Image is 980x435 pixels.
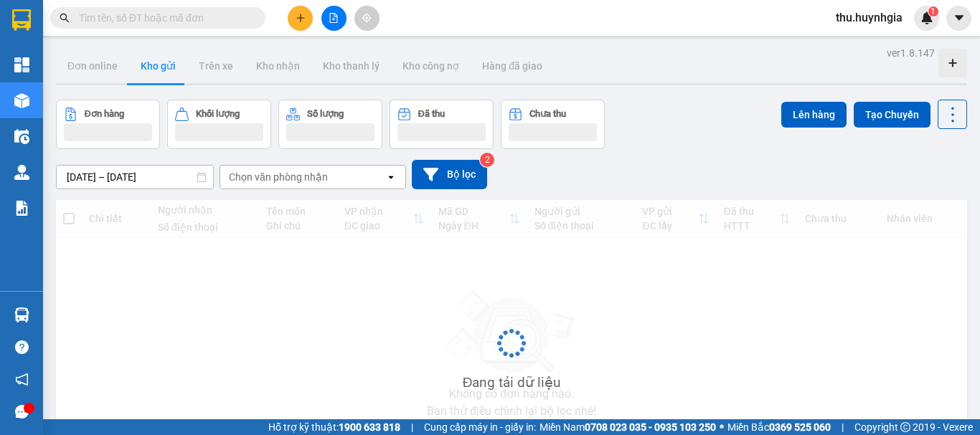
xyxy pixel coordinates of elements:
[14,57,29,72] img: dashboard-icon
[339,421,400,433] strong: 1900 633 818
[14,165,29,180] img: warehouse-icon
[354,6,380,31] button: aim
[385,171,397,183] svg: open
[268,419,400,435] span: Hỗ trợ kỹ thuật:
[56,49,129,83] button: Đơn online
[720,424,724,430] span: ⚪️
[928,6,938,16] sup: 1
[167,100,271,149] button: Khối lượng
[14,201,29,216] img: solution-icon
[15,405,29,419] span: message
[278,100,382,149] button: Số lượng
[953,11,966,24] span: caret-down
[60,13,70,23] span: search
[412,160,487,189] button: Bộ lọc
[390,100,494,149] button: Đã thu
[769,421,831,433] strong: 0369 525 060
[288,6,313,31] button: plus
[391,49,471,83] button: Kho công nợ
[887,45,935,61] div: ver 1.8.147
[56,100,160,149] button: Đơn hàng
[727,419,831,435] span: Miền Bắc
[540,419,716,435] span: Miền Nam
[15,373,29,386] span: notification
[362,13,372,23] span: aim
[480,153,494,167] sup: 2
[529,109,566,119] div: Chưa thu
[229,170,328,184] div: Chọn văn phòng nhận
[187,49,245,83] button: Trên xe
[311,49,391,83] button: Kho thanh lý
[471,49,554,83] button: Hàng đã giao
[14,93,29,108] img: warehouse-icon
[930,6,936,16] span: 1
[329,13,339,23] span: file-add
[920,11,933,24] img: icon-new-feature
[824,9,914,27] span: thu.huynhgia
[585,421,716,433] strong: 0708 023 035 - 0935 103 250
[307,109,344,119] div: Số lượng
[411,419,413,435] span: |
[14,129,29,144] img: warehouse-icon
[900,422,910,432] span: copyright
[196,109,240,119] div: Khối lượng
[463,372,561,393] div: Đang tải dữ liệu
[938,49,967,77] div: Tạo kho hàng mới
[854,102,930,128] button: Tạo Chuyến
[12,9,31,31] img: logo-vxr
[424,419,536,435] span: Cung cấp máy in - giấy in:
[321,6,347,31] button: file-add
[781,102,847,128] button: Lên hàng
[79,10,248,26] input: Tìm tên, số ĐT hoặc mã đơn
[14,307,29,322] img: warehouse-icon
[57,166,213,188] input: Select a date range.
[501,100,605,149] button: Chưa thu
[296,13,306,23] span: plus
[85,109,124,119] div: Đơn hàng
[15,340,29,354] span: question-circle
[418,109,445,119] div: Đã thu
[129,49,187,83] button: Kho gửi
[245,49,311,83] button: Kho nhận
[946,6,971,31] button: caret-down
[842,419,844,435] span: |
